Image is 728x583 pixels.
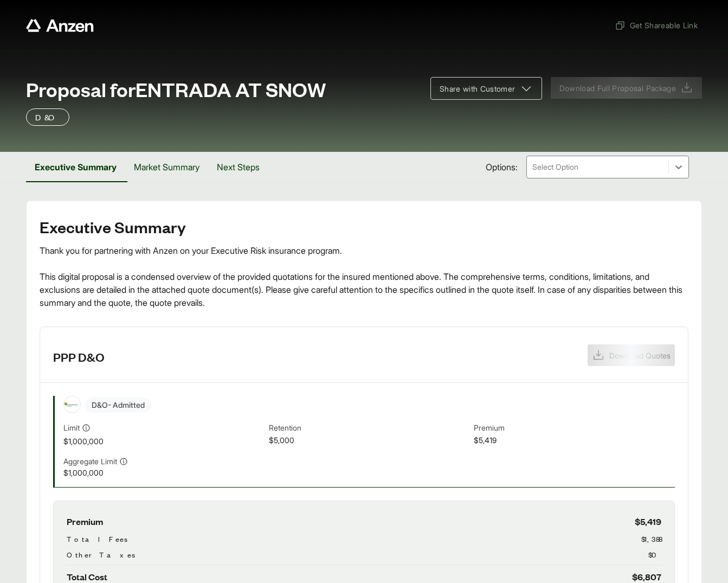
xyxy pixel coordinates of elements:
[35,111,60,124] p: D&O
[63,467,265,478] span: $1,000,000
[615,20,698,31] span: Get Shareable Link
[641,533,661,544] span: $1,388
[635,514,661,529] span: $5,419
[63,456,117,467] span: Aggregate Limit
[269,422,470,434] span: Retention
[26,78,326,100] span: Proposal for ENTRADA AT SNOW
[430,77,542,100] button: Share with Customer
[67,533,127,544] span: Total Fees
[26,152,125,182] button: Executive Summary
[53,349,105,365] h3: PPP D&O
[64,396,80,413] img: Preferred Property Program
[40,244,688,309] div: Thank you for partnering with Anzen on your Executive Risk insurance program. This digital propos...
[125,152,208,182] button: Market Summary
[610,15,702,35] button: Get Shareable Link
[440,83,516,94] span: Share with Customer
[85,397,151,413] span: D&O - Admitted
[486,161,518,174] span: Options:
[648,549,661,560] span: $0
[208,152,268,182] button: Next Steps
[269,434,470,447] span: $5,000
[26,19,94,32] a: Anzen website
[67,514,103,529] span: Premium
[63,435,265,447] span: $1,000,000
[67,549,135,560] span: Other Taxes
[474,422,675,434] span: Premium
[40,218,688,235] h2: Executive Summary
[63,422,80,433] span: Limit
[474,434,675,447] span: $5,419
[559,82,677,94] span: Download Full Proposal Package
